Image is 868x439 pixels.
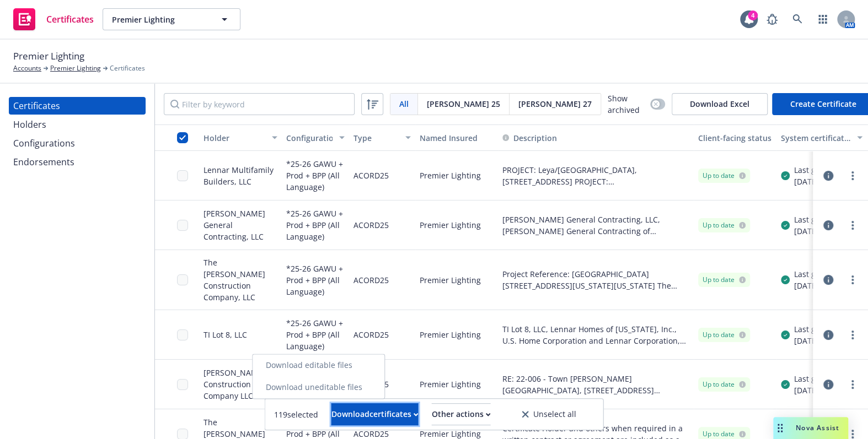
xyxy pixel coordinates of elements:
div: Up to date [703,220,746,230]
div: Drag to move [773,417,787,439]
div: Up to date [703,330,746,340]
a: more [846,273,859,286]
button: Nova Assist [773,417,848,439]
div: Certificates [13,97,60,115]
div: [DATE] 2:30 PM [794,225,861,237]
span: Download Excel [672,93,768,115]
a: Holders [9,116,146,133]
a: more [846,328,859,342]
span: Nova Assist [796,423,839,432]
div: Holders [13,116,46,133]
span: [PERSON_NAME] 27 [518,98,592,110]
button: Configuration [282,124,349,151]
div: ACORD25 [353,158,389,193]
input: Toggle Row Selected [177,379,188,390]
div: Holder [203,132,265,144]
div: Premier Lighting [415,310,498,360]
a: Search [786,8,808,30]
div: [PERSON_NAME] Construction Company LLC [203,367,277,402]
button: Other actions [432,403,491,425]
div: *25-26 GAWU + Prod + BPP (All Language) [286,317,345,353]
button: Premier Lighting [103,8,240,30]
div: Other actions [432,404,491,425]
button: Project Reference: [GEOGRAPHIC_DATA][STREET_ADDRESS][US_STATE][US_STATE] The [PERSON_NAME] Compan... [502,268,689,291]
div: [DATE] 2:30 PM [794,384,861,396]
input: Toggle Row Selected [177,274,188,285]
div: [DATE] 2:30 PM [794,176,861,187]
div: Endorsements [13,153,74,171]
div: System certificate last generated [781,132,850,144]
button: RE: 22-006 - Town [PERSON_NAME][GEOGRAPHIC_DATA], [STREET_ADDRESS][PERSON_NAME] [PERSON_NAME] Con... [502,373,689,396]
a: Download uneditable files [253,376,384,398]
div: [DATE] 2:30 PM [794,280,861,291]
div: *25-26 GAWU + Prod + BPP (All Language) [286,207,345,243]
span: [PERSON_NAME] 25 [427,98,500,110]
div: Last generated on [794,323,861,335]
input: Select all [177,132,188,143]
input: Toggle Row Selected [177,220,188,231]
div: *25-26 GAWU + Prod + BPP (All Language) [286,257,345,303]
div: Configurations [13,134,75,152]
input: Filter by keyword [164,93,355,115]
span: 119 selected [274,409,318,420]
div: Type [353,132,399,144]
div: Premier Lighting [415,151,498,200]
div: Up to date [703,429,746,439]
input: Toggle Row Selected [177,170,188,181]
div: Last generated on [794,164,861,176]
div: Lennar Multifamily Builders, LLC [203,164,277,187]
button: Client-facing status [694,124,776,151]
div: Up to date [703,380,746,389]
div: Named Insured [420,132,494,144]
div: ACORD25 [353,257,389,303]
div: ACORD25 [353,207,389,243]
div: Premier Lighting [415,360,498,409]
button: Type [349,124,415,151]
a: Accounts [13,63,41,73]
span: Certificates [110,63,145,73]
a: Report a Bug [761,8,783,30]
a: more [846,378,859,391]
span: Premier Lighting [112,14,207,25]
button: Holder [199,124,282,151]
button: Named Insured [415,124,498,151]
input: Toggle Row Selected [177,329,188,340]
div: Last generated on [794,268,861,280]
div: Last generated on [794,373,861,384]
div: 4 [748,10,758,20]
div: Configuration [286,132,333,144]
div: [DATE] 2:30 PM [794,335,861,346]
button: [PERSON_NAME] General Contracting, LLC, [PERSON_NAME] General Contracting of [US_STATE], LLC, IH ... [502,214,689,237]
button: Unselect all [504,403,594,425]
button: TI Lot 8, LLC, Lennar Homes of [US_STATE], Inc., U.S. Home Corporation and Lennar Corporation, an... [502,323,689,346]
div: The [PERSON_NAME] Construction Company, LLC [203,257,277,303]
button: Downloadcertificates [331,403,419,425]
div: Up to date [703,275,746,285]
div: Last generated on [794,214,861,225]
button: Description [502,132,557,144]
a: Switch app [812,8,834,30]
div: [PERSON_NAME] General Contracting, LLC [203,208,277,242]
a: Download editable files [253,354,384,376]
a: Premier Lighting [50,63,101,73]
div: Client-facing status [698,132,772,144]
a: more [846,219,859,232]
a: Configurations [9,134,146,152]
button: PROJECT: Leya/[GEOGRAPHIC_DATA], [STREET_ADDRESS] PROJECT: [GEOGRAPHIC_DATA]/[GEOGRAPHIC_DATA][ST... [502,164,689,187]
button: System certificate last generated [776,124,867,151]
div: Download certificates [331,404,419,425]
span: Certificates [46,15,94,24]
span: All [399,98,409,110]
span: Unselect all [533,410,576,418]
div: Up to date [703,171,746,181]
span: Show archived [608,93,646,116]
a: more [846,169,859,182]
div: ACORD25 [353,317,389,353]
div: Premier Lighting [415,200,498,250]
div: TI Lot 8, LLC [203,329,247,340]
